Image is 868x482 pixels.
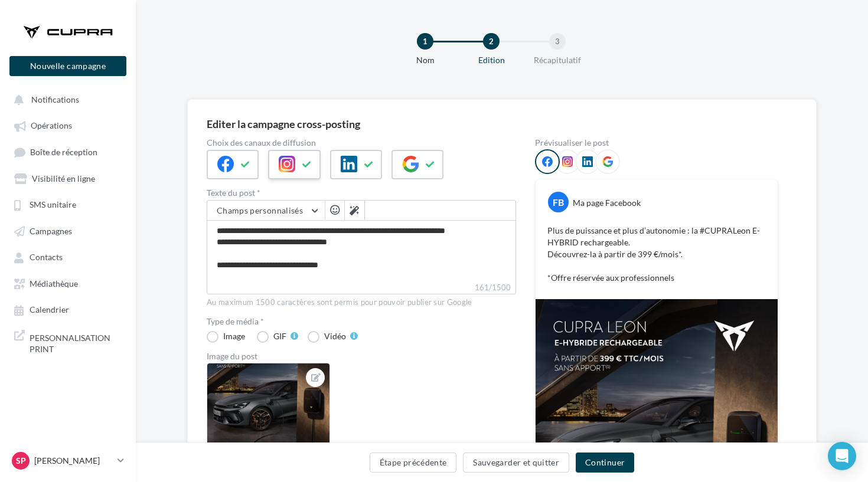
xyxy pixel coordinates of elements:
a: Médiathèque [7,273,129,294]
a: Contacts [7,246,129,267]
div: Prévisualiser le post [535,139,778,147]
div: Vidéo [324,332,346,340]
label: Type de média * [207,317,516,326]
label: Texte du post * [207,189,516,197]
span: Contacts [30,253,63,263]
span: Sp [16,455,26,467]
button: Étape précédente [370,453,457,473]
a: Campagnes [7,220,129,241]
div: FB [548,192,569,212]
div: Récapitulatif [520,54,595,66]
a: Boîte de réception [7,141,129,163]
a: Visibilité en ligne [7,168,129,189]
button: Sauvegarder et quitter [463,453,569,473]
a: Sp [PERSON_NAME] [9,450,126,472]
span: SMS unitaire [30,200,76,210]
span: PERSONNALISATION PRINT [30,330,122,355]
a: SMS unitaire [7,194,129,215]
span: Notifications [31,94,79,104]
span: Calendrier [30,305,69,315]
label: 161/1500 [207,281,516,294]
div: Image du post [207,352,516,360]
div: 1 [417,33,433,50]
div: GIF [273,332,286,340]
div: Ma page Facebook [573,197,641,209]
a: Calendrier [7,299,129,320]
span: Campagnes [30,226,72,236]
label: Choix des canaux de diffusion [207,139,516,147]
div: Editer la campagne cross-posting [207,119,360,129]
div: Edition [453,54,529,66]
div: 3 [549,33,566,50]
button: Champs personnalisés [207,201,325,221]
p: Plus de puissance et plus d’autonomie : la #CUPRALeon E-HYBRID rechargeable. Découvrez-la à parti... [547,225,766,284]
p: [PERSON_NAME] [34,455,113,467]
div: Au maximum 1500 caractères sont permis pour pouvoir publier sur Google [207,297,516,308]
span: Boîte de réception [30,147,97,157]
button: Nouvelle campagne [9,56,126,76]
span: Médiathèque [30,278,78,288]
a: PERSONNALISATION PRINT [7,325,129,360]
a: Opérations [7,114,129,136]
div: 2 [483,33,500,50]
button: Notifications [7,88,124,110]
span: Visibilité en ligne [32,173,95,183]
span: Opérations [31,121,72,131]
div: Nom [387,54,463,66]
button: Continuer [576,453,634,473]
div: Open Intercom Messenger [828,442,856,470]
span: Champs personnalisés [217,205,303,215]
div: Image [223,332,245,340]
